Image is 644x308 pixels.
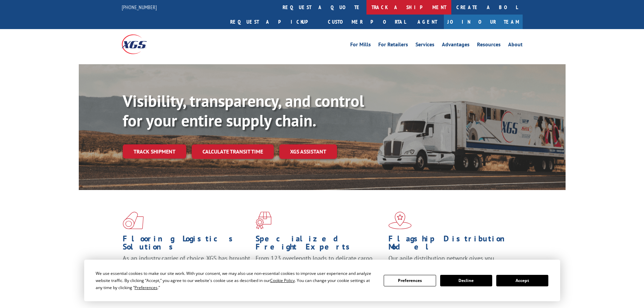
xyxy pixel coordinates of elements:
span: Preferences [135,285,158,290]
span: Cookie Policy [270,278,295,283]
a: For Mills [350,42,371,49]
h1: Flooring Logistics Solutions [123,235,251,254]
a: For Retailers [378,42,408,49]
div: Cookie Consent Prompt [84,260,560,301]
a: Agent [411,15,444,29]
b: Visibility, transparency, and control for your entire supply chain. [123,90,364,131]
a: Calculate transit time [192,144,274,159]
a: Customer Portal [323,15,411,29]
a: Request a pickup [225,15,323,29]
h1: Flagship Distribution Model [388,235,516,254]
img: xgs-icon-flagship-distribution-model-red [388,212,412,229]
span: As an industry carrier of choice, XGS has brought innovation and dedication to flooring logistics... [123,254,250,278]
p: From 123 overlength loads to delicate cargo, our experienced staff knows the best way to move you... [256,254,383,284]
a: XGS ASSISTANT [279,144,337,159]
button: Decline [440,275,492,286]
a: [PHONE_NUMBER] [122,4,157,10]
button: Preferences [384,275,436,286]
a: Resources [477,42,501,49]
img: xgs-icon-total-supply-chain-intelligence-red [123,212,144,229]
span: Our agile distribution network gives you nationwide inventory management on demand. [388,254,513,270]
div: We use essential cookies to make our site work. With your consent, we may also use non-essential ... [96,270,376,291]
a: Join Our Team [444,15,523,29]
h1: Specialized Freight Experts [256,235,383,254]
a: Advantages [442,42,470,49]
a: About [508,42,523,49]
img: xgs-icon-focused-on-flooring-red [256,212,271,229]
a: Services [415,42,434,49]
a: Track shipment [123,144,186,159]
button: Accept [496,275,548,286]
